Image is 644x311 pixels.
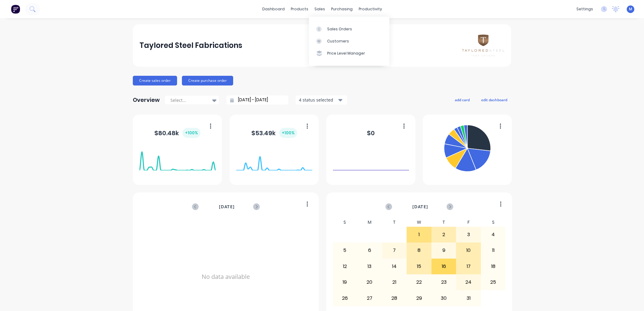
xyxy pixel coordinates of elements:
div: 19 [333,275,357,290]
div: 11 [481,243,505,258]
img: Taylored Steel Fabrications [462,35,505,56]
button: 4 status selected [296,95,347,105]
div: 20 [357,275,382,290]
div: Taylored Steel Fabrications [139,39,242,52]
div: 14 [382,259,407,274]
div: settings [573,5,596,14]
div: + 100 % [183,128,200,138]
div: 27 [357,290,382,306]
a: Customers [309,35,389,47]
div: 22 [407,275,431,290]
div: sales [311,5,328,14]
div: 16 [432,259,456,274]
div: F [456,218,481,227]
button: Create sales order [133,76,177,85]
div: 24 [456,275,481,290]
div: products [288,5,311,14]
div: productivity [356,5,385,14]
div: 25 [481,275,505,290]
div: W [407,218,431,227]
div: 4 [481,227,505,242]
div: 4 status selected [299,97,337,103]
div: 13 [357,259,382,274]
div: 8 [407,243,431,258]
div: 6 [357,243,382,258]
div: 9 [432,243,456,258]
span: [DATE] [219,203,235,210]
div: 2 [432,227,456,242]
div: 17 [456,259,481,274]
div: purchasing [328,5,356,14]
div: 1 [407,227,431,242]
div: $ 0 [367,129,375,138]
div: 10 [456,243,481,258]
div: 26 [333,290,357,306]
div: T [382,218,407,227]
div: S [481,218,506,227]
button: Create purchase order [182,76,233,85]
a: dashboard [259,5,288,14]
div: 21 [382,275,407,290]
div: T [431,218,456,227]
div: 15 [407,259,431,274]
div: 18 [481,259,505,274]
span: M [629,6,632,12]
img: Factory [11,5,20,14]
div: 3 [456,227,481,242]
button: edit dashboard [477,96,511,104]
div: Customers [327,38,349,44]
div: 7 [382,243,407,258]
div: M [357,218,382,227]
div: $ 53.49k [251,128,297,138]
div: Price Level Manager [327,51,365,56]
div: 12 [333,259,357,274]
div: 23 [432,275,456,290]
div: 31 [456,290,481,306]
a: Price Level Manager [309,47,389,59]
div: Overview [133,94,160,106]
a: Sales Orders [309,23,389,35]
div: 30 [432,290,456,306]
div: Sales Orders [327,26,352,32]
div: S [333,218,357,227]
div: 5 [333,243,357,258]
div: 29 [407,290,431,306]
button: add card [451,96,474,104]
div: + 100 % [279,128,297,138]
div: $ 80.48k [154,128,200,138]
span: [DATE] [412,203,428,210]
div: 28 [382,290,407,306]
